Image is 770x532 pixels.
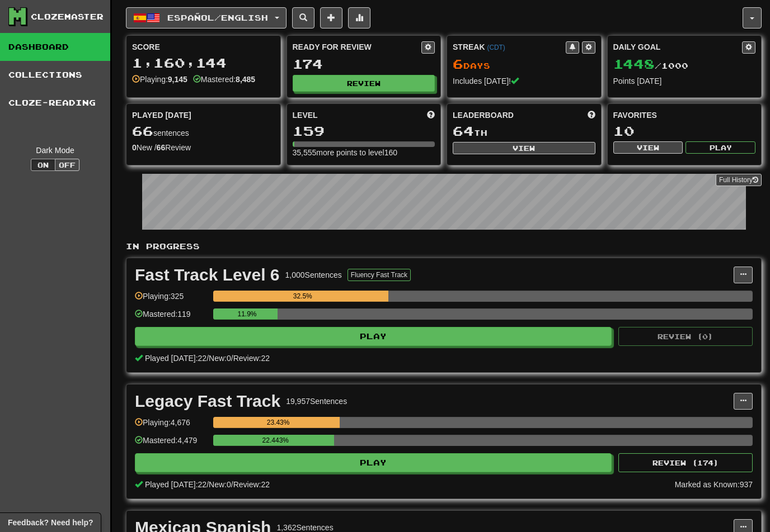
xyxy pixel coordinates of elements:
[348,7,370,28] button: More stats
[675,479,753,490] div: Marked as Known: 937
[292,7,314,28] button: Search sentences
[209,480,231,489] span: New: 0
[233,480,270,489] span: Review: 22
[588,110,595,121] span: This week in points, UTC
[453,41,566,53] div: Streak
[31,11,104,22] div: Clozemaster
[168,75,187,84] strong: 9,145
[157,143,166,152] strong: 66
[286,396,347,407] div: 19,957 Sentences
[613,61,688,70] span: / 1000
[8,145,102,156] div: Dark Mode
[135,453,612,472] button: Play
[167,13,268,22] span: Español / English
[320,7,342,28] button: Add sentence to collection
[613,141,683,154] button: View
[132,110,191,121] span: Played [DATE]
[31,159,55,171] button: On
[613,41,743,54] div: Daily Goal
[145,354,206,363] span: Played [DATE]: 22
[487,44,505,51] a: (CDT)
[613,110,756,121] div: Favorites
[293,110,318,121] span: Level
[132,142,275,153] div: New / Review
[193,74,255,85] div: Mastered:
[217,308,277,320] div: 11.9%
[618,327,753,346] button: Review (0)
[453,75,595,87] div: Includes [DATE]!
[613,75,756,87] div: Points [DATE]
[135,435,208,453] div: Mastered: 4,479
[132,41,275,53] div: Score
[126,241,762,252] p: In Progress
[217,291,388,302] div: 32.5%
[55,159,79,171] button: Off
[348,269,411,281] button: Fluency Fast Track
[453,124,595,139] div: th
[132,143,137,152] strong: 0
[233,354,270,363] span: Review: 22
[613,124,756,138] div: 10
[135,267,280,283] div: Fast Track Level 6
[126,7,287,28] button: Español/English
[613,56,655,72] span: 1448
[293,75,435,92] button: Review
[135,327,612,346] button: Play
[135,417,208,435] div: Playing: 4,676
[686,141,755,154] button: Play
[132,124,275,139] div: sentences
[293,41,422,53] div: Ready for Review
[135,393,280,410] div: Legacy Fast Track
[453,142,595,154] button: View
[618,453,753,472] button: Review (174)
[132,123,153,139] span: 66
[132,74,187,85] div: Playing:
[145,480,206,489] span: Played [DATE]: 22
[716,174,762,186] a: Full History
[236,75,255,84] strong: 8,485
[206,354,209,363] span: /
[285,269,342,281] div: 1,000 Sentences
[453,110,514,121] span: Leaderboard
[453,57,595,72] div: Day s
[293,57,435,71] div: 174
[217,417,340,428] div: 23.43%
[217,435,334,446] div: 22.443%
[135,291,208,309] div: Playing: 325
[206,480,209,489] span: /
[231,480,233,489] span: /
[293,147,435,158] div: 35,555 more points to level 160
[293,124,435,138] div: 159
[8,517,93,528] span: Open feedback widget
[453,56,463,72] span: 6
[453,123,474,139] span: 64
[231,354,233,363] span: /
[132,56,275,70] div: 1,160,144
[427,110,435,121] span: Score more points to level up
[135,308,208,327] div: Mastered: 119
[209,354,231,363] span: New: 0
